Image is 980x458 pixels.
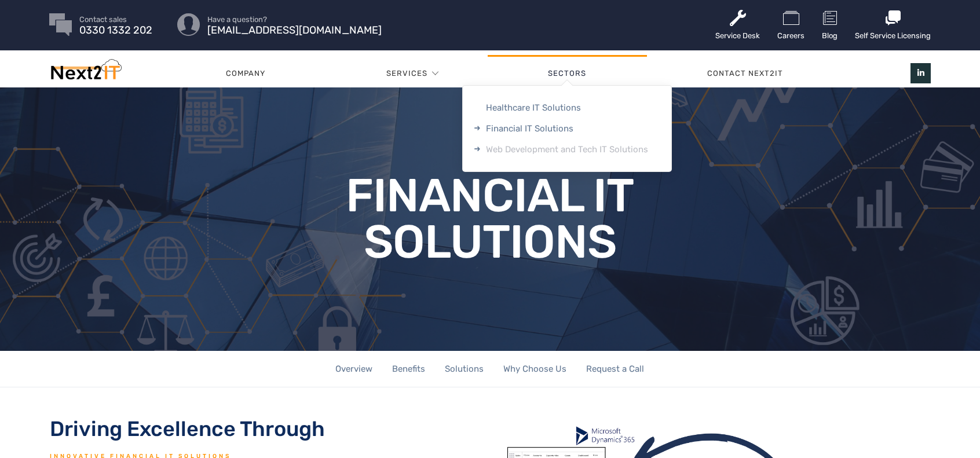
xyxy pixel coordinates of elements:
[79,16,152,23] span: Contact sales
[207,16,382,34] a: Have a question? [EMAIL_ADDRESS][DOMAIN_NAME]
[463,118,671,139] a: Financial IT Solutions
[445,351,484,387] a: Solutions
[335,351,372,387] a: Overview
[207,27,382,34] span: [EMAIL_ADDRESS][DOMAIN_NAME]
[386,56,427,91] a: Services
[50,416,473,441] h2: Driving Excellence Through
[647,56,844,91] a: Contact Next2IT
[166,56,326,91] a: Company
[463,97,671,118] a: Healthcare IT Solutions
[79,27,152,34] span: 0330 1332 202
[488,56,647,91] a: Sectors
[392,351,425,387] a: Benefits
[79,16,152,34] a: Contact sales 0330 1332 202
[503,351,566,387] a: Why Choose Us
[49,59,122,85] img: Next2IT
[586,351,644,387] a: Request a Call
[463,139,671,160] a: Web Development and Tech IT Solutions
[269,173,710,265] h1: Financial IT Solutions
[207,16,382,23] span: Have a question?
